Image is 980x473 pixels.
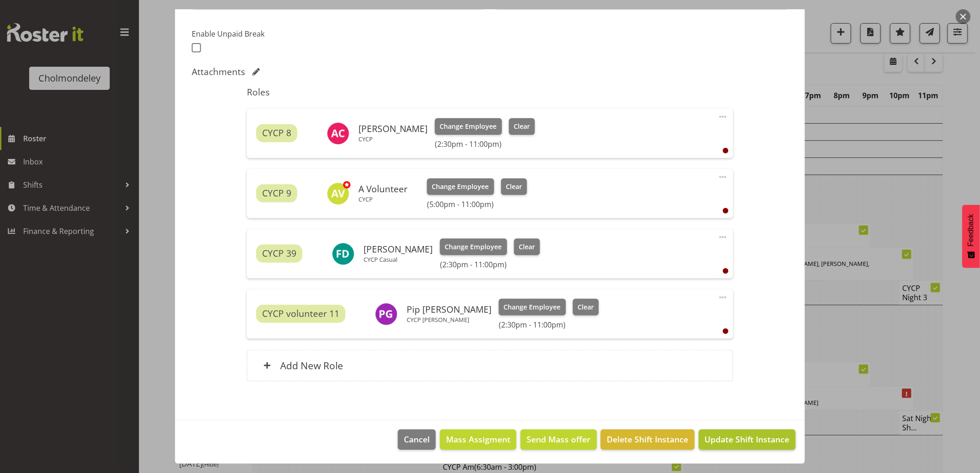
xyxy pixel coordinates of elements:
img: a-volunteer8492.jpg [327,183,349,205]
span: Clear [519,242,535,252]
p: CYCP [358,135,427,143]
button: Change Employee [435,118,502,135]
span: Clear [506,182,522,192]
button: Clear [509,118,535,135]
span: CYCP 9 [262,187,291,200]
button: Change Employee [499,299,566,315]
h5: Roles [247,87,733,98]
button: Mass Assigment [440,429,516,450]
label: Enable Unpaid Break [192,28,333,39]
h6: (2:30pm - 11:00pm) [499,320,599,329]
span: Change Employee [504,302,561,312]
span: Send Mass offer [527,433,591,445]
span: Change Employee [440,121,497,132]
h6: [PERSON_NAME] [358,124,427,134]
button: Send Mass offer [521,429,597,450]
button: Delete Shift Instance [601,429,694,450]
img: flora-dean10394.jpg [332,243,354,265]
h5: Attachments [192,66,245,77]
button: Clear [514,239,540,255]
div: User is clocked out [723,328,729,334]
span: CYCP 39 [262,247,296,260]
button: Clear [573,299,599,315]
p: CYCP [358,196,408,203]
h6: [PERSON_NAME] [364,244,433,254]
span: Delete Shift Instance [607,433,689,445]
h6: A Volunteer [358,184,408,194]
button: Update Shift Instance [699,429,796,450]
span: Change Employee [445,242,502,252]
h6: (5:00pm - 11:00pm) [427,200,527,209]
span: CYCP volunteer 11 [262,307,339,321]
h6: Add New Role [280,359,343,372]
h6: Pip [PERSON_NAME] [407,304,491,315]
img: philippa-grace11628.jpg [375,303,397,325]
span: Mass Assigment [446,433,510,445]
p: CYCP [PERSON_NAME] [407,316,491,323]
span: Update Shift Instance [705,433,790,445]
img: abigail-chessum9864.jpg [327,122,349,145]
p: CYCP Casual [364,256,433,263]
span: Clear [578,302,594,312]
span: Clear [514,121,530,132]
div: User is clocked out [723,208,729,214]
div: User is clocked out [723,148,729,153]
span: Cancel [404,433,430,445]
button: Clear [501,178,528,195]
button: Change Employee [440,239,507,255]
h6: (2:30pm - 11:00pm) [435,139,535,149]
button: Cancel [398,429,436,450]
button: Feedback - Show survey [962,205,980,268]
h6: (2:30pm - 11:00pm) [440,260,540,269]
div: User is clocked out [723,268,729,274]
span: Feedback [967,214,975,246]
button: Change Employee [427,178,494,195]
span: Change Employee [432,182,489,192]
span: CYCP 8 [262,126,291,140]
